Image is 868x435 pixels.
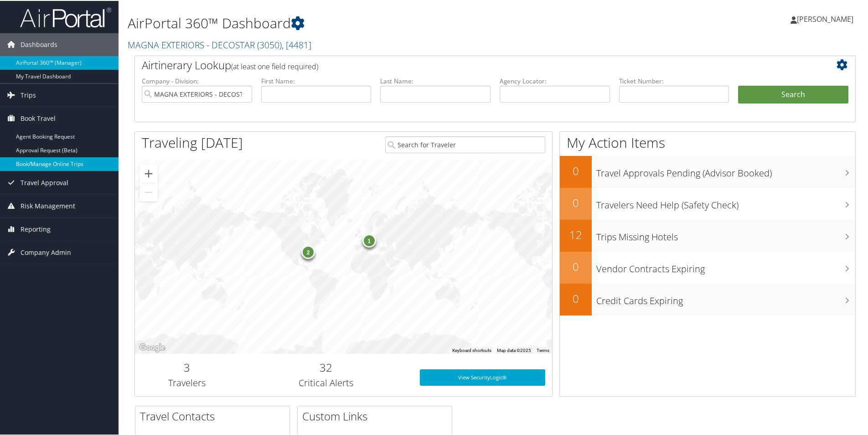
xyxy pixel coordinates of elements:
span: Risk Management [21,194,75,217]
a: MAGNA EXTERIORS - DECOSTAR [128,38,311,50]
button: Keyboard shortcuts [452,347,491,353]
span: Reporting [21,217,51,240]
span: (at least one field required) [231,61,318,71]
h2: Airtinerary Lookup [142,57,788,72]
a: Open this area in Google Maps (opens a new window) [137,341,167,353]
h3: Trips Missing Hotels [596,225,855,243]
button: Zoom in [139,164,158,182]
a: 0Vendor Contracts Expiring [560,251,855,283]
h3: Vendor Contracts Expiring [596,257,855,274]
img: airportal-logo.png [20,6,111,27]
a: [PERSON_NAME] [790,5,863,32]
h2: 0 [560,258,592,274]
span: , [ 4481 ] [282,38,311,50]
label: Company - Division: [142,76,252,85]
h2: 12 [560,226,592,242]
span: Dashboards [21,32,57,55]
span: Book Travel [21,106,56,129]
div: 2 [301,244,315,258]
a: View SecurityLogic® [420,368,545,385]
span: Company Admin [21,240,71,263]
a: 12Trips Missing Hotels [560,219,855,251]
h1: Traveling [DATE] [142,132,243,151]
h3: Travelers [142,376,232,388]
a: 0Credit Cards Expiring [560,283,855,315]
a: 0Travel Approvals Pending (Advisor Booked) [560,155,855,187]
h2: 3 [142,359,232,374]
label: Last Name: [380,76,491,85]
h3: Critical Alerts [246,376,406,388]
h2: 0 [560,162,592,178]
h2: 32 [246,359,406,374]
a: 0Travelers Need Help (Safety Check) [560,187,855,219]
h2: Travel Contacts [140,408,289,423]
span: Trips [21,83,36,106]
button: Zoom out [139,182,158,201]
h3: Credit Cards Expiring [596,289,855,306]
label: First Name: [261,76,372,85]
h2: 0 [560,194,592,210]
label: Agency Locator: [500,76,610,85]
h1: AirPortal 360™ Dashboard [128,13,618,32]
h3: Travel Approvals Pending (Advisor Booked) [596,161,855,179]
span: ( 3050 ) [257,38,282,50]
span: Travel Approval [21,171,68,193]
img: Google [137,341,167,353]
input: Search for Traveler [385,135,545,152]
h1: My Action Items [560,132,855,151]
h3: Travelers Need Help (Safety Check) [596,193,855,211]
label: Ticket Number: [619,76,729,85]
h2: Custom Links [302,408,452,423]
div: 1 [362,233,376,246]
h2: 0 [560,290,592,306]
span: Map data ©2025 [497,347,531,352]
span: [PERSON_NAME] [797,13,853,23]
a: Terms (opens in new tab) [537,347,549,352]
button: Search [738,85,848,103]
